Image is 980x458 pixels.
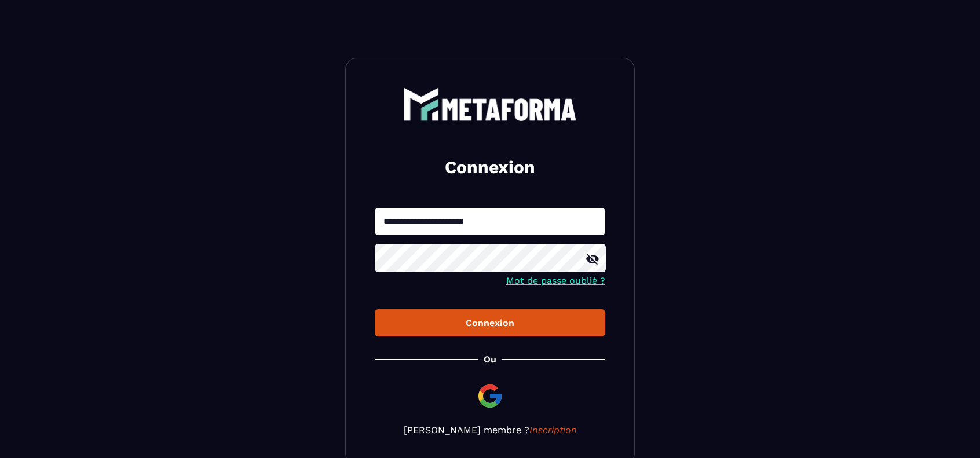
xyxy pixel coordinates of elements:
img: logo [403,87,577,121]
div: Connexion [384,317,596,328]
button: Connexion [375,309,605,336]
a: Inscription [529,424,577,435]
h2: Connexion [389,156,591,179]
a: logo [375,87,605,121]
img: google [476,382,504,410]
p: Ou [484,354,496,365]
p: [PERSON_NAME] membre ? [375,424,605,435]
a: Mot de passe oublié ? [506,275,605,286]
